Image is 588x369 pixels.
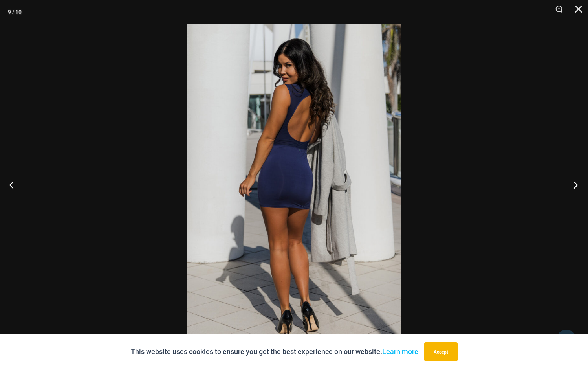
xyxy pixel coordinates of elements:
[559,165,588,204] button: Next
[424,342,458,361] button: Accept
[8,6,22,18] div: 9 / 10
[382,347,418,356] a: Learn more
[131,346,418,358] p: This website uses cookies to ensure you get the best experience on our website.
[187,24,401,345] img: Desire Me Navy 5192 Dress 03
